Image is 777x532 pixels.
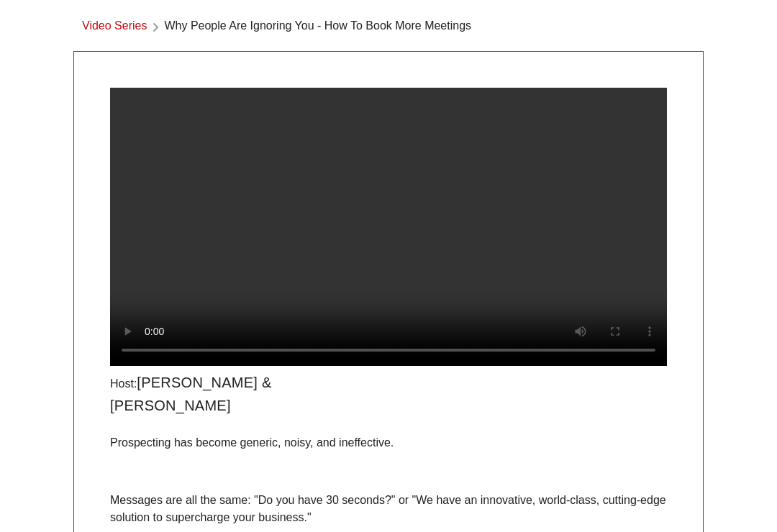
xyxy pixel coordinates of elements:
[110,434,667,451] p: Prospecting has become generic, noisy, and ineffective.
[110,375,271,413] span: [PERSON_NAME] & [PERSON_NAME]
[110,492,667,526] p: Messages are all the same: "Do you have 30 seconds?" or "We have an innovative, world-class, cutt...
[164,17,471,37] span: Why People Are Ignoring You - How To Book More Meetings
[110,377,137,390] span: Host:
[82,17,147,37] a: Video Series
